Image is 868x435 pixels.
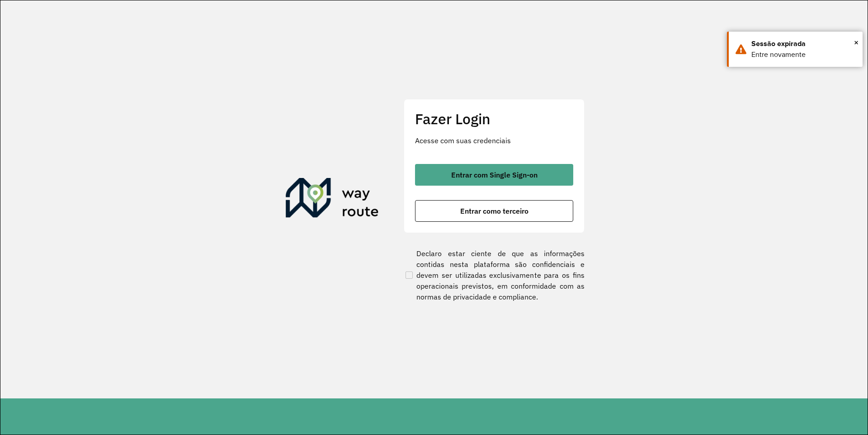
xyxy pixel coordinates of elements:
[854,36,859,49] button: Close
[460,207,528,215] span: Entrar como terceiro
[751,38,856,49] div: Sessão expirada
[415,135,573,146] p: Acesse com suas credenciais
[451,171,538,178] span: Entrar com Single Sign-on
[404,248,585,302] label: Declaro estar ciente de que as informações contidas nesta plataforma são confidenciais e devem se...
[415,164,573,186] button: button
[286,178,379,221] img: Roteirizador AmbevTech
[854,36,859,49] span: ×
[415,110,573,127] h2: Fazer Login
[751,49,856,60] div: Entre novamente
[415,200,573,222] button: button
